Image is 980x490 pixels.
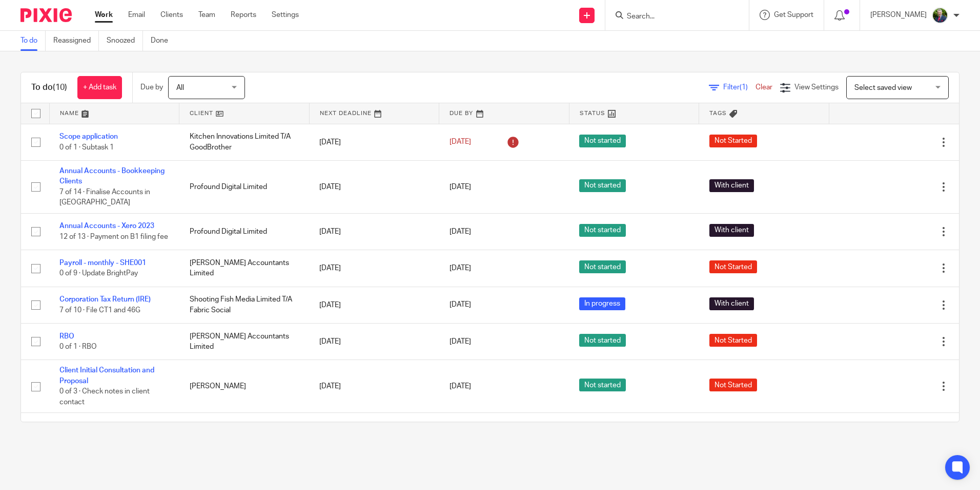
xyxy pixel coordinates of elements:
[794,84,839,91] span: View Settings
[932,7,948,24] img: download.png
[107,31,143,51] a: Snoozed
[179,124,310,160] td: Kitchen Innovations Limited T/A GoodBrother
[309,250,439,287] td: [DATE]
[450,301,471,309] span: [DATE]
[128,10,145,20] a: Email
[579,379,626,391] span: Not started
[59,167,165,185] a: Annual Accounts - Bookkeeping Clients
[709,260,757,273] span: Not Started
[59,133,118,140] a: Scope application
[198,10,215,20] a: Team
[709,224,754,237] span: With client
[723,84,756,91] span: Filter
[450,265,471,272] span: [DATE]
[179,160,310,213] td: Profound Digital Limited
[59,307,140,314] span: 7 of 10 · File CT1 and 46G
[77,76,122,99] a: + Add task
[579,334,626,347] span: Not started
[59,259,146,267] a: Payroll - monthly - SHE001
[179,250,310,287] td: [PERSON_NAME] Accountants Limited
[756,84,772,91] a: Clear
[59,270,138,277] span: 0 of 9 · Update BrightPay
[579,297,625,310] span: In progress
[176,84,184,91] span: All
[59,222,154,230] a: Annual Accounts - Xero 2023
[309,360,439,413] td: [DATE]
[21,8,72,22] img: Pixie
[21,31,46,51] a: To do
[53,83,67,91] span: (10)
[309,124,439,160] td: [DATE]
[579,179,626,192] span: Not started
[140,82,163,92] p: Due by
[870,10,927,20] p: [PERSON_NAME]
[450,228,471,235] span: [DATE]
[179,360,310,413] td: [PERSON_NAME]
[309,287,439,323] td: [DATE]
[709,334,757,347] span: Not Started
[179,323,310,360] td: [PERSON_NAME] Accountants Limited
[579,224,626,237] span: Not started
[450,139,471,146] span: [DATE]
[309,413,439,449] td: [DATE]
[59,388,150,406] span: 0 of 3 · Check notes in client contact
[53,31,99,51] a: Reassigned
[774,11,813,18] span: Get Support
[450,338,471,345] span: [DATE]
[179,413,310,449] td: [PERSON_NAME] Accountants Limited
[626,12,718,22] input: Search
[31,82,67,93] h1: To do
[579,135,626,147] span: Not started
[309,213,439,250] td: [DATE]
[309,323,439,360] td: [DATE]
[59,333,74,340] a: RBO
[579,260,626,273] span: Not started
[709,179,754,192] span: With client
[309,160,439,213] td: [DATE]
[95,10,113,20] a: Work
[272,10,299,20] a: Settings
[740,84,748,91] span: (1)
[709,297,754,310] span: With client
[854,84,912,91] span: Select saved view
[709,110,727,116] span: Tags
[59,144,114,151] span: 0 of 1 · Subtask 1
[59,189,150,206] span: 7 of 14 · Finalise Accounts in [GEOGRAPHIC_DATA]
[59,343,97,350] span: 0 of 1 · RBO
[179,287,310,323] td: Shooting Fish Media Limited T/A Fabric Social
[450,383,471,390] span: [DATE]
[59,233,168,240] span: 12 of 13 · Payment on B1 filing fee
[151,31,176,51] a: Done
[709,135,757,147] span: Not Started
[59,296,151,303] a: Corporation Tax Return (IRE)
[160,10,183,20] a: Clients
[450,183,471,191] span: [DATE]
[231,10,256,20] a: Reports
[179,213,310,250] td: Profound Digital Limited
[709,379,757,391] span: Not Started
[59,367,154,384] a: Client Initial Consultation and Proposal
